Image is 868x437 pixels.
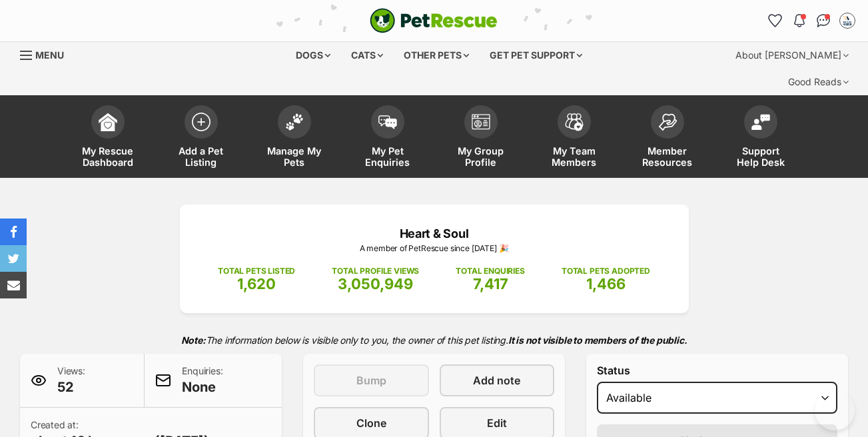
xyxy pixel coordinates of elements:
[61,99,155,178] a: My Rescue Dashboard
[338,275,413,292] span: 3,050,949
[181,334,206,346] strong: Note:
[638,145,697,168] span: Member Resources
[586,275,626,292] span: 1,466
[57,378,85,396] span: 52
[341,99,434,178] a: My Pet Enquiries
[356,372,386,388] span: Bump
[218,265,295,277] p: TOTAL PETS LISTED
[370,8,498,33] a: PetRescue
[20,326,848,354] p: The information below is visible only to you, the owner of this pet listing.
[765,10,786,31] a: Favourites
[182,378,222,396] span: None
[440,364,555,396] a: Add note
[182,364,222,396] p: Enquiries:
[358,145,418,168] span: My Pet Enquiries
[200,224,669,242] p: Heart & Soul
[314,364,429,396] button: Bump
[20,42,73,66] a: Menu
[841,14,854,27] img: Megan Ostwald profile pic
[456,265,524,277] p: TOTAL ENQUIRIES
[473,372,520,388] span: Add note
[794,14,805,27] img: notifications-46538b983faf8c2785f20acdc204bb7945ddae34d4c08c2a6579f10ce5e182be.svg
[815,390,855,430] iframe: Help Scout Beacon - Open
[487,415,507,431] span: Edit
[332,265,419,277] p: TOTAL PROFILE VIEWS
[544,145,604,168] span: My Team Members
[765,10,858,31] ul: Account quick links
[356,415,386,431] span: Clone
[480,42,592,69] div: Get pet support
[35,49,64,61] span: Menu
[528,99,621,178] a: My Team Members
[155,99,248,178] a: Add a Pet Listing
[57,364,85,396] p: Views:
[731,145,791,168] span: Support Help Desk
[192,113,211,131] img: add-pet-listing-icon-0afa8454b4691262ce3f59096e99ab1cd57d4a30225e0717b998d2c9b9846f56.svg
[508,334,687,346] strong: It is not visible to members of the public.
[621,99,714,178] a: Member Resources
[264,145,324,168] span: Manage My Pets
[78,145,138,168] span: My Rescue Dashboard
[434,99,528,178] a: My Group Profile
[817,14,831,27] img: chat-41dd97257d64d25036548639549fe6c8038ab92f7586957e7f3b1b290dea8141.svg
[378,115,397,130] img: pet-enquiries-icon-7e3ad2cf08bfb03b45e93fb7055b45f3efa6380592205ae92323e6603595dc1f.svg
[370,8,498,33] img: logo-cat-932fe2b9b8326f06289b0f2fb663e598f794de774fb13d1741a6617ecf9a85b4.svg
[726,42,858,69] div: About [PERSON_NAME]
[171,145,231,168] span: Add a Pet Listing
[99,113,117,131] img: dashboard-icon-eb2f2d2d3e046f16d808141f083e7271f6b2e854fb5c12c21221c1fb7104beca.svg
[451,145,511,168] span: My Group Profile
[837,10,858,31] button: My account
[714,99,807,178] a: Support Help Desk
[285,113,304,131] img: manage-my-pets-icon-02211641906a0b7f246fdf0571729dbe1e7629f14944591b6c1af311fb30b64b.svg
[658,113,677,131] img: member-resources-icon-8e73f808a243e03378d46382f2149f9095a855e16c252ad45f914b54edf8863c.svg
[562,265,650,277] p: TOTAL PETS ADOPTED
[597,364,837,376] label: Status
[286,42,340,69] div: Dogs
[751,114,770,130] img: help-desk-icon-fdf02630f3aa405de69fd3d07c3f3aa587a6932b1a1747fa1d2bba05be0121f9.svg
[200,242,669,254] p: A member of PetRescue since [DATE] 🎉
[472,114,490,130] img: group-profile-icon-3fa3cf56718a62981997c0bc7e787c4b2cf8bcc04b72c1350f741eb67cf2f40e.svg
[248,99,341,178] a: Manage My Pets
[565,113,584,131] img: team-members-icon-5396bd8760b3fe7c0b43da4ab00e1e3bb1a5d9ba89233759b79545d2d3fc5d0d.svg
[394,42,478,69] div: Other pets
[779,69,858,95] div: Good Reads
[473,275,508,292] span: 7,417
[813,10,834,31] a: Conversations
[789,10,810,31] button: Notifications
[342,42,392,69] div: Cats
[237,275,276,292] span: 1,620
